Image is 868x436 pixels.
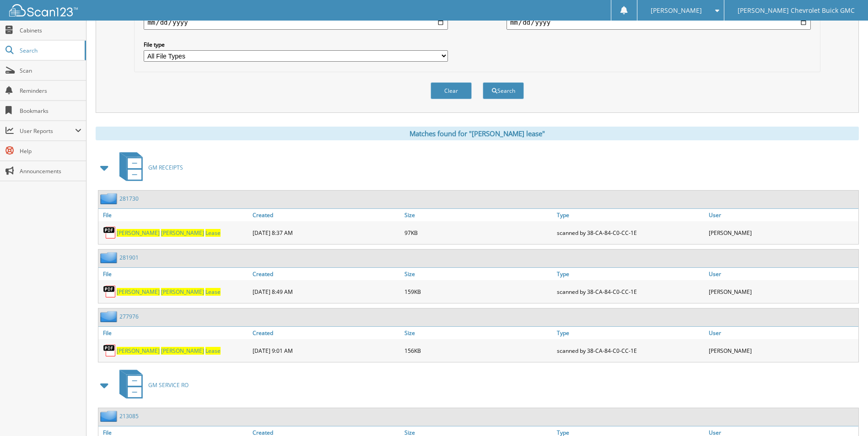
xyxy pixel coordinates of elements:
[555,209,706,221] a: Type
[402,268,554,280] a: Size
[103,226,117,239] img: PDF.png
[706,223,858,242] div: [PERSON_NAME]
[706,268,858,280] a: User
[250,327,402,339] a: Created
[119,313,139,320] a: 277976
[114,149,183,186] a: GM RECEIPTS
[148,164,183,171] span: GM RECEIPTS
[103,285,117,298] img: PDF.png
[117,229,160,237] span: [PERSON_NAME]
[706,341,858,360] div: [PERSON_NAME]
[205,229,221,237] span: Lease
[20,167,81,175] span: Announcements
[250,223,402,242] div: [DATE] 8:37 AM
[706,209,858,221] a: User
[144,15,448,30] input: start
[98,268,250,280] a: File
[144,41,448,48] label: File type
[96,127,859,140] div: Matches found for "[PERSON_NAME] lease"
[507,15,811,30] input: end
[20,27,81,34] span: Cabinets
[20,47,80,54] span: Search
[114,367,189,403] a: GM SERVICE RO
[555,341,706,360] div: scanned by 38-CA-84-C0-CC-1E
[148,381,189,389] span: GM SERVICE RO
[100,311,119,322] img: folder2.png
[555,223,706,242] div: scanned by 38-CA-84-C0-CC-1E
[98,209,250,221] a: File
[250,209,402,221] a: Created
[119,254,139,261] a: 281901
[20,67,81,74] span: Scan
[555,282,706,301] div: scanned by 38-CA-84-C0-CC-1E
[9,4,78,16] img: scan123-logo-white.svg
[161,229,204,237] span: [PERSON_NAME]
[20,127,75,135] span: User Reports
[119,195,139,202] a: 281730
[706,282,858,301] div: [PERSON_NAME]
[117,347,221,355] a: [PERSON_NAME] [PERSON_NAME] Lease
[555,327,706,339] a: Type
[119,412,139,420] a: 213085
[98,327,250,339] a: File
[250,268,402,280] a: Created
[402,282,554,301] div: 159KB
[100,410,119,422] img: folder2.png
[100,252,119,263] img: folder2.png
[402,341,554,360] div: 156KB
[706,327,858,339] a: User
[250,282,402,301] div: [DATE] 8:49 AM
[651,8,702,13] span: [PERSON_NAME]
[117,288,221,296] a: [PERSON_NAME] [PERSON_NAME] Lease
[20,107,81,115] span: Bookmarks
[431,82,472,99] button: Clear
[402,223,554,242] div: 97KB
[20,147,81,155] span: Help
[402,327,554,339] a: Size
[483,82,524,99] button: Search
[117,229,221,237] a: [PERSON_NAME] [PERSON_NAME] Lease
[161,347,204,355] span: [PERSON_NAME]
[738,8,855,13] span: [PERSON_NAME] Chevrolet Buick GMC
[555,268,706,280] a: Type
[161,288,204,296] span: [PERSON_NAME]
[250,341,402,360] div: [DATE] 9:01 AM
[402,209,554,221] a: Size
[205,347,221,355] span: Lease
[103,344,117,357] img: PDF.png
[100,193,119,204] img: folder2.png
[117,347,160,355] span: [PERSON_NAME]
[20,87,81,95] span: Reminders
[205,288,221,296] span: Lease
[117,288,160,296] span: [PERSON_NAME]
